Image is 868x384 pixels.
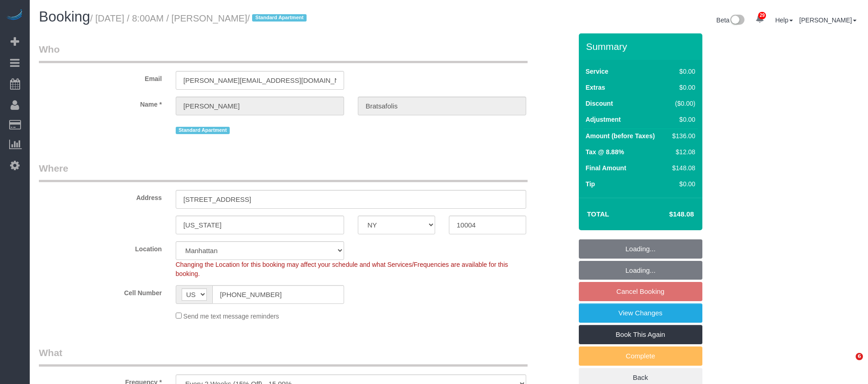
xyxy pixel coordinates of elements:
strong: Total [587,210,609,218]
label: Address [32,190,169,202]
a: [PERSON_NAME] [799,16,857,24]
label: Name * [32,97,169,109]
label: Final Amount [586,163,626,173]
input: First Name [176,97,344,115]
label: Tax @ 8.88% [586,147,624,157]
small: / [DATE] / 8:00AM / [PERSON_NAME] [90,13,309,23]
div: $12.08 [669,147,695,157]
input: Email [176,71,344,90]
span: Standard Apartment [176,127,230,134]
div: $148.08 [669,163,695,173]
div: $0.00 [669,83,695,92]
label: Service [586,67,609,76]
label: Tip [586,179,595,189]
span: Standard Apartment [252,14,307,22]
img: Automaid Logo [5,9,24,22]
label: Extras [586,83,605,92]
span: 29 [758,12,766,19]
label: Discount [586,99,613,108]
a: Beta [717,16,745,24]
label: Location [32,241,169,254]
label: Email [32,71,169,83]
div: $0.00 [669,179,695,189]
a: Book This Again [579,325,702,344]
iframe: Intercom live chat [837,353,859,375]
div: $0.00 [669,67,695,76]
label: Adjustment [586,115,621,124]
legend: Where [39,162,528,182]
div: ($0.00) [669,99,695,108]
a: View Changes [579,303,702,323]
span: Booking [39,9,90,25]
legend: Who [39,43,528,63]
input: Zip Code [449,216,526,234]
h3: Summary [586,41,698,52]
label: Cell Number [32,285,169,297]
input: Last Name [358,97,526,115]
h4: $148.08 [642,211,694,218]
span: / [247,13,309,23]
legend: What [39,346,528,367]
input: City [176,216,344,234]
span: 6 [856,353,863,360]
span: Changing the Location for this booking may affect your schedule and what Services/Frequencies are... [176,261,508,277]
label: Amount (before Taxes) [586,131,655,141]
div: $0.00 [669,115,695,124]
a: 29 [751,9,769,29]
img: New interface [729,15,744,27]
div: $136.00 [669,131,695,141]
span: Send me text message reminders [183,313,279,320]
input: Cell Number [212,285,344,304]
a: Help [775,16,793,24]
